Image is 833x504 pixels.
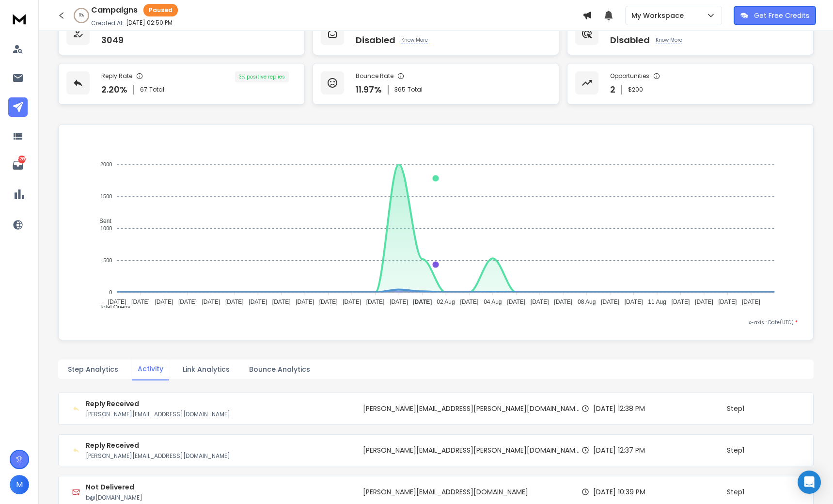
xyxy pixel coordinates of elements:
p: Get Free Credits [754,11,809,20]
tspan: [DATE] [249,299,267,305]
tspan: [DATE] [554,299,573,305]
div: Paused [143,4,178,16]
p: $ 200 [628,86,643,94]
tspan: [DATE] [695,299,713,305]
p: Disabled [356,33,395,47]
tspan: 500 [103,257,112,263]
a: Reply Rate2.20%67Total3% positive replies [58,63,305,105]
a: Leads Contacted3049 [58,14,305,55]
p: Bounce Rate [356,72,393,80]
button: Bounce Analytics [243,359,316,380]
tspan: [DATE] [625,299,643,305]
a: Open RateDisabledKnow More [313,14,559,55]
p: [DATE] 02:50 PM [126,19,173,27]
button: Step Analytics [62,359,124,380]
p: Know More [656,36,682,44]
p: Reply Rate [101,72,132,80]
button: M [10,475,29,494]
tspan: [DATE] [413,299,432,305]
tspan: 02 Aug [437,299,455,305]
p: 11.97 % [356,83,382,96]
div: 3 % positive replies [235,71,289,82]
h1: Campaigns [91,4,138,16]
tspan: [DATE] [366,299,385,305]
a: 8260 [8,156,28,175]
img: logo [10,10,29,28]
tspan: [DATE] [742,299,760,305]
p: Disabled [610,33,650,47]
tspan: 1500 [100,193,112,199]
p: [PERSON_NAME][EMAIL_ADDRESS][PERSON_NAME][DOMAIN_NAME] [363,404,581,413]
h1: Not Delivered [86,482,142,492]
span: Total [149,86,164,94]
p: 3049 [101,33,124,47]
tspan: [DATE] [108,299,126,305]
p: [DATE] 10:39 PM [593,487,645,497]
p: Step 1 [727,404,744,413]
h1: Reply Received [86,441,230,450]
a: Opportunities2$200 [567,63,814,105]
tspan: 0 [110,289,112,295]
tspan: 1000 [100,225,112,231]
tspan: 2000 [100,161,112,167]
p: Created At: [91,19,124,27]
tspan: [DATE] [719,299,737,305]
tspan: [DATE] [296,299,314,305]
tspan: 11 Aug [648,299,666,305]
p: 0 % [79,13,84,18]
button: Get Free Credits [734,6,816,25]
p: 2.20 % [101,83,127,96]
tspan: [DATE] [131,299,150,305]
button: Link Analytics [177,359,236,380]
span: 67 [140,86,147,94]
p: [DATE] 12:37 PM [593,445,645,455]
p: Opportunities [610,72,649,80]
tspan: [DATE] [390,299,408,305]
tspan: [DATE] [507,299,526,305]
tspan: [DATE] [343,299,361,305]
p: Step 1 [727,445,744,455]
tspan: [DATE] [155,299,173,305]
span: Total [408,86,423,94]
tspan: [DATE] [202,299,220,305]
p: My Workspace [631,11,688,20]
tspan: [DATE] [460,299,479,305]
p: b@[DOMAIN_NAME] [86,494,142,502]
tspan: [DATE] [178,299,197,305]
h1: Reply Received [86,399,230,409]
p: Know More [401,36,428,44]
p: [PERSON_NAME][EMAIL_ADDRESS][PERSON_NAME][DOMAIN_NAME] [363,445,581,455]
p: [PERSON_NAME][EMAIL_ADDRESS][DOMAIN_NAME] [86,452,230,460]
p: [PERSON_NAME][EMAIL_ADDRESS][DOMAIN_NAME] [86,410,230,418]
span: 365 [394,86,406,94]
p: [DATE] 12:38 PM [593,404,645,413]
p: Step 1 [727,487,744,497]
tspan: [DATE] [531,299,549,305]
tspan: [DATE] [319,299,338,305]
p: x-axis : Date(UTC) [74,319,798,326]
tspan: [DATE] [225,299,244,305]
p: 2 [610,83,615,96]
div: Open Intercom Messenger [798,471,821,494]
tspan: [DATE] [601,299,620,305]
tspan: [DATE] [272,299,291,305]
tspan: 04 Aug [484,299,502,305]
a: Bounce Rate11.97%365Total [313,63,559,105]
span: Sent [92,218,111,224]
tspan: [DATE] [672,299,690,305]
p: [PERSON_NAME][EMAIL_ADDRESS][DOMAIN_NAME] [363,487,528,497]
button: Activity [132,358,169,380]
a: Click RateDisabledKnow More [567,14,814,55]
p: 8260 [18,156,26,163]
span: Total Opens [92,304,130,311]
tspan: 08 Aug [578,299,596,305]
